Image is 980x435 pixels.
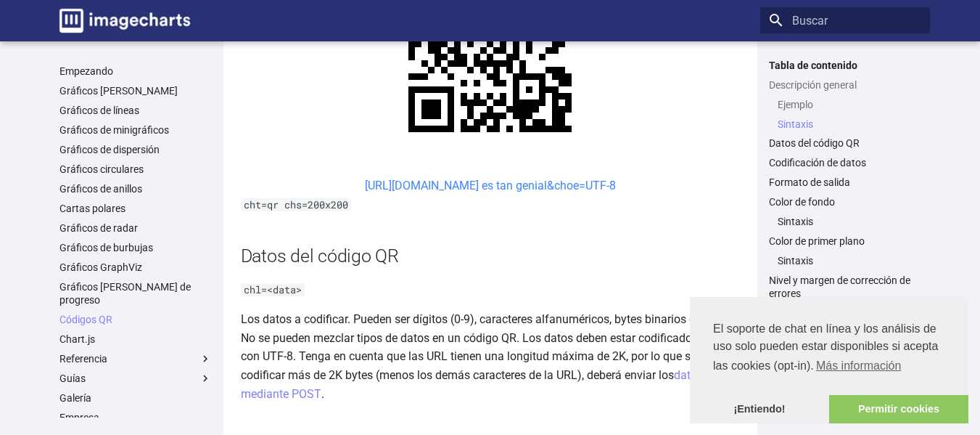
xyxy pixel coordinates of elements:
font: Más información [816,359,901,372]
a: Gráficos de minigráficos [59,123,212,137]
font: Cartas polares [59,203,125,214]
font: Gráficos de minigráficos [59,124,169,136]
a: Gráficos de dispersión [59,143,212,156]
a: [URL][DOMAIN_NAME] es tan genial&choe=UTF-8 [365,179,616,192]
font: Gráficos [PERSON_NAME] [59,85,178,97]
font: Guías [59,373,86,384]
nav: Tabla de contenido [760,59,930,301]
font: Gráficos de radar [59,222,138,234]
a: Códigos QR [59,313,212,326]
a: Gráficos de anillos [59,182,212,195]
font: Gráficos [PERSON_NAME] de progreso [59,281,191,306]
nav: Color de primer plano [769,254,921,267]
a: Chart.js [59,333,212,346]
font: Galería [59,392,91,404]
font: Ejemplo [778,99,813,110]
a: Galería [59,391,212,404]
nav: Color de fondo [769,215,921,228]
code: cht=qr chs=200x200 [241,198,351,211]
a: permitir cookies [829,395,968,424]
font: Sintaxis [778,255,813,267]
a: Cartas polares [59,202,212,215]
a: Gráficos de burbujas [59,241,212,254]
font: Codificación de datos [769,157,866,168]
font: Permitir cookies [858,403,939,415]
font: Empezando [59,65,113,77]
a: Gráficos de radar [59,221,212,235]
a: Gráficos [PERSON_NAME] [59,84,212,97]
font: Los datos a codificar. Pueden ser dígitos (0-9), caracteres alfanuméricos, bytes binarios o kanji... [241,312,737,382]
a: Gráficos [PERSON_NAME] de progreso [59,280,212,306]
font: Tabla de contenido [769,60,857,71]
font: Datos del código QR [241,245,399,267]
font: Referencia [59,353,107,365]
font: Color de primer plano [769,235,865,247]
font: Gráficos de burbujas [59,242,153,253]
div: consentimiento de cookies [690,297,968,423]
font: Códigos QR [59,314,112,325]
a: Formato de salida [769,176,921,189]
font: Sintaxis [778,216,813,227]
a: Obtenga más información sobre las cookies [814,355,904,377]
a: datos mediante POST [241,368,703,401]
a: Nivel y margen de corrección de errores [769,274,921,300]
a: Gráficos circulares [59,163,212,176]
a: Sintaxis [778,118,921,131]
nav: Descripción general [769,98,921,131]
a: Sintaxis [778,254,921,267]
font: Gráficos de dispersión [59,144,160,155]
font: Nivel y margen de corrección de errores [769,275,910,299]
input: Buscar [760,7,930,33]
a: Datos del código QR [769,137,921,150]
font: Color de fondo [769,196,835,208]
a: Color de fondo [769,195,921,208]
a: Gráficos GraphViz [59,261,212,274]
font: Gráficos GraphViz [59,261,142,273]
code: chl=<data> [241,283,305,296]
a: Descripción general [769,78,921,92]
font: Gráficos de anillos [59,183,142,195]
a: Empresa [59,411,212,424]
font: Formato de salida [769,176,850,188]
a: Documentación de gráficos de imágenes [54,3,196,38]
font: Chart.js [59,333,95,345]
font: El soporte de chat en línea y los análisis de uso solo pueden estar disponibles si acepta las coo... [713,322,938,372]
a: Sintaxis [778,215,921,228]
a: Codificación de datos [769,156,921,169]
a: Color de primer plano [769,235,921,248]
a: Descartar el mensaje de cookies [690,395,829,424]
font: Sintaxis [778,118,813,130]
a: Empezando [59,65,212,78]
font: . [321,387,324,401]
a: Gráficos de líneas [59,104,212,117]
font: Descripción general [769,79,857,91]
img: logo [59,9,190,33]
a: Ejemplo [778,98,921,111]
font: Datos del código QR [769,137,860,149]
font: Gráficos circulares [59,163,144,175]
font: Empresa [59,412,99,423]
font: Gráficos de líneas [59,105,139,116]
font: ¡Entiendo! [733,403,785,415]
